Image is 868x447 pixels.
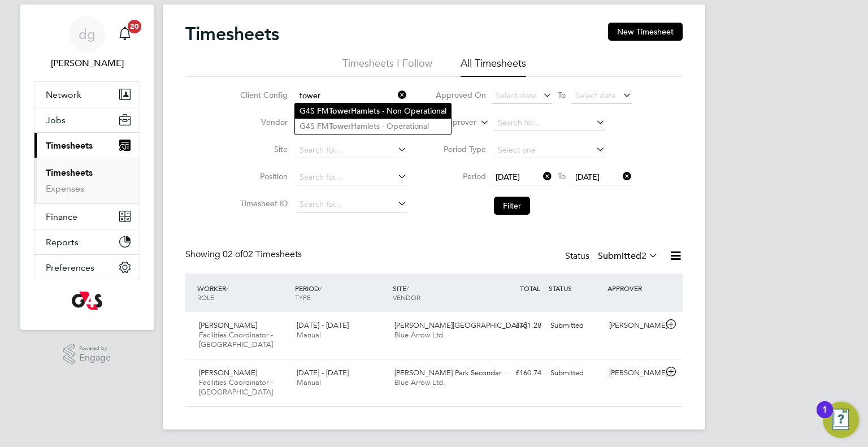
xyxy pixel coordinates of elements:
[546,364,605,383] div: Submitted
[297,330,321,340] span: Manual
[199,320,257,330] span: [PERSON_NAME]
[575,172,600,182] span: [DATE]
[295,119,451,134] li: G4S FM Hamlets - Operational
[554,169,569,184] span: To
[223,249,243,260] span: 02 of
[296,197,407,212] input: Search for...
[297,377,321,387] span: Manual
[197,293,214,302] span: ROLE
[237,198,288,209] label: Timesheet ID
[237,144,288,154] label: Site
[554,88,569,102] span: To
[114,16,136,52] a: 20
[295,293,311,302] span: TYPE
[34,107,140,132] button: Jobs
[296,88,407,104] input: Search for...
[329,106,351,116] b: Tower
[605,364,663,383] div: [PERSON_NAME]
[128,20,141,33] span: 20
[34,133,140,158] button: Timesheets
[342,57,432,77] li: Timesheets I Follow
[46,211,77,222] span: Finance
[435,90,486,100] label: Approved On
[494,115,605,131] input: Search for...
[34,158,140,203] div: Timesheets
[199,368,257,377] span: [PERSON_NAME]
[520,284,540,293] span: TOTAL
[46,140,93,151] span: Timesheets
[34,255,140,280] button: Preferences
[79,27,96,41] span: dg
[46,183,84,194] a: Expenses
[226,284,228,293] span: /
[34,292,140,310] a: Go to home page
[237,90,288,100] label: Client Config
[199,330,273,349] span: Facilities Coordinator - [GEOGRAPHIC_DATA]
[297,320,349,330] span: [DATE] - [DATE]
[394,320,527,330] span: [PERSON_NAME][GEOGRAPHIC_DATA]
[223,249,302,260] span: 02 Timesheets
[390,278,488,307] div: SITE
[72,292,102,310] img: g4s-logo-retina.png
[199,377,273,397] span: Facilities Coordinator - [GEOGRAPHIC_DATA]
[494,142,605,158] input: Select one
[46,115,66,125] span: Jobs
[46,262,94,273] span: Preferences
[295,103,451,119] li: G4S FM Hamlets - Non Operational
[185,249,304,261] div: Showing
[34,82,140,107] button: Network
[296,142,407,158] input: Search for...
[575,90,616,101] span: Select date
[641,250,646,262] span: 2
[63,344,111,365] a: Powered byEngage
[20,5,154,330] nav: Main navigation
[185,23,279,45] h2: Timesheets
[496,172,520,182] span: [DATE]
[406,284,409,293] span: /
[394,368,509,377] span: [PERSON_NAME] Park Secondar…
[329,121,351,131] b: Tower
[79,344,111,353] span: Powered by
[393,293,420,302] span: VENDOR
[822,410,827,424] div: 1
[79,353,111,363] span: Engage
[608,23,683,41] button: New Timesheet
[34,204,140,229] button: Finance
[394,377,445,387] span: Blue Arrow Ltd.
[34,16,140,70] a: dg[PERSON_NAME]
[461,57,526,77] li: All Timesheets
[34,57,140,70] span: dharmisha gohil
[435,171,486,181] label: Period
[297,368,349,377] span: [DATE] - [DATE]
[435,144,486,154] label: Period Type
[237,117,288,127] label: Vendor
[487,364,546,383] div: £160.74
[598,250,658,262] label: Submitted
[496,90,536,101] span: Select date
[605,316,663,335] div: [PERSON_NAME]
[546,316,605,335] div: Submitted
[823,402,859,438] button: Open Resource Center, 1 new notification
[296,170,407,185] input: Search for...
[487,316,546,335] div: £151.28
[237,171,288,181] label: Position
[34,229,140,254] button: Reports
[494,197,530,215] button: Filter
[319,284,322,293] span: /
[46,237,79,248] span: Reports
[194,278,292,307] div: WORKER
[605,278,663,298] div: APPROVER
[292,278,390,307] div: PERIOD
[46,89,81,100] span: Network
[546,278,605,298] div: STATUS
[565,249,660,264] div: Status
[46,167,93,178] a: Timesheets
[394,330,445,340] span: Blue Arrow Ltd.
